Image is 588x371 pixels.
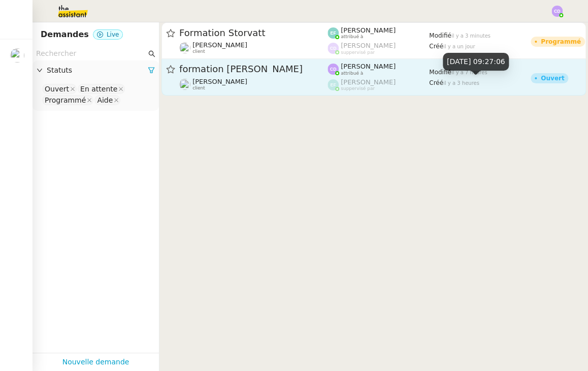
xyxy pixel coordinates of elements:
span: Créé [429,79,443,86]
div: En attente [80,84,117,94]
div: Ouvert [45,84,69,94]
span: Modifié [429,69,451,76]
img: users%2FyQfMwtYgTqhRP2YHWHmG2s2LYaD3%2Favatar%2Fprofile-pic.png [10,48,24,63]
app-user-detailed-label: client [179,78,328,91]
img: svg [551,6,563,17]
nz-select-item: En attente [78,84,125,94]
img: svg [328,64,339,75]
span: attribué à [341,34,363,40]
span: [PERSON_NAME] [341,78,396,86]
nz-select-item: Aide [94,95,120,105]
input: Rechercher [36,48,146,59]
div: Ouvert [541,75,564,81]
span: client [192,49,205,54]
img: svg [328,43,339,54]
span: Statuts [47,65,148,76]
img: svg [328,27,339,39]
nz-select-item: Ouvert [42,84,77,94]
span: suppervisé par [341,86,375,91]
span: il y a un jour [443,44,475,49]
app-user-label: suppervisé par [328,78,429,91]
span: Modifié [429,32,451,39]
span: client [192,85,205,91]
span: [PERSON_NAME] [192,41,247,49]
span: suppervisé par [341,50,375,55]
div: Programmé [45,96,86,105]
app-user-label: attribué à [328,26,429,40]
span: il y a 3 heures [443,80,479,86]
span: [PERSON_NAME] [341,42,396,49]
span: [PERSON_NAME] [341,63,396,70]
span: attribué à [341,71,363,76]
span: [PERSON_NAME] [341,26,396,34]
nz-select-item: Programmé [42,95,93,105]
div: Statuts [32,60,159,80]
span: formation [PERSON_NAME] [179,65,328,74]
div: Aide [97,96,113,105]
span: Live [107,31,119,38]
app-user-label: attribué à [328,63,429,76]
div: Programmé [541,39,581,45]
span: [PERSON_NAME] [192,78,247,85]
img: svg [328,79,339,90]
img: users%2FyQfMwtYgTqhRP2YHWHmG2s2LYaD3%2Favatar%2Fprofile-pic.png [179,79,190,90]
app-user-label: suppervisé par [328,42,429,55]
a: Nouvelle demande [62,356,129,368]
span: Formation Storvatt [179,28,328,38]
app-user-detailed-label: client [179,41,328,54]
div: [DATE] 09:27:06 [443,53,509,71]
span: il y a 3 minutes [451,33,491,39]
nz-page-header-title: Demandes [41,27,89,42]
span: Créé [429,43,443,50]
img: users%2FyQfMwtYgTqhRP2YHWHmG2s2LYaD3%2Favatar%2Fprofile-pic.png [179,42,190,53]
